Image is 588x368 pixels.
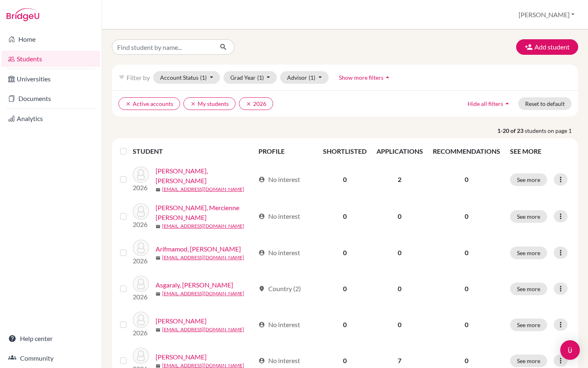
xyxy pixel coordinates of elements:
[246,101,252,107] i: clear
[332,71,399,84] button: Show more filtersarrow_drop_up
[133,183,149,193] p: 2026
[510,319,547,331] button: See more
[162,222,244,230] a: [EMAIL_ADDRESS][DOMAIN_NAME]
[461,97,518,110] button: Hide all filtersarrow_drop_up
[156,280,233,290] a: Asgaraly, [PERSON_NAME]
[433,356,500,366] p: 0
[254,141,318,161] th: PROFILE
[156,187,160,192] span: mail
[133,276,149,292] img: Asgaraly, Inaya Fatema
[510,247,547,259] button: See more
[258,320,300,330] div: No interest
[516,39,578,55] button: Add student
[156,328,160,332] span: mail
[7,8,39,21] img: Bridge-U
[258,356,300,366] div: No interest
[372,161,428,198] td: 2
[318,307,372,343] td: 0
[503,99,511,108] i: arrow_drop_up
[258,284,301,294] div: Country (2)
[133,141,254,161] th: STUDENT
[133,220,149,229] p: 2026
[133,312,149,328] img: Cisse, Ousmane
[112,39,213,55] input: Find student by name...
[156,256,160,260] span: mail
[525,126,578,135] span: students on page 1
[258,357,265,364] span: account_circle
[383,73,392,81] i: arrow_drop_up
[183,97,236,110] button: clearMy students
[318,235,372,271] td: 0
[372,141,428,161] th: APPLICATIONS
[156,292,160,296] span: mail
[133,292,149,302] p: 2026
[560,340,580,360] div: Open Intercom Messenger
[372,235,428,271] td: 0
[162,326,244,333] a: [EMAIL_ADDRESS][DOMAIN_NAME]
[118,74,125,81] i: filter_list
[239,97,273,110] button: clear2026
[156,352,207,362] a: [PERSON_NAME]
[318,161,372,198] td: 0
[156,244,241,254] a: Arifmamod, [PERSON_NAME]
[258,175,300,184] div: No interest
[468,100,503,107] span: Hide all filters
[510,210,547,223] button: See more
[518,97,572,110] button: Reset to default
[133,166,149,183] img: Amoumoun Adam, Rekia
[433,284,500,294] p: 0
[258,213,265,220] span: account_circle
[372,271,428,307] td: 0
[258,248,300,258] div: No interest
[133,348,149,364] img: D'Alessandro, Nicolas
[318,198,372,235] td: 0
[318,141,372,161] th: SHORTLISTED
[258,249,265,256] span: account_circle
[156,316,207,326] a: [PERSON_NAME]
[258,176,265,183] span: account_circle
[2,90,100,107] a: Documents
[372,198,428,235] td: 0
[258,211,300,221] div: No interest
[510,283,547,295] button: See more
[309,74,315,81] span: (1)
[2,330,100,347] a: Help center
[318,271,372,307] td: 0
[162,186,244,193] a: [EMAIL_ADDRESS][DOMAIN_NAME]
[2,350,100,366] a: Community
[497,126,525,135] strong: 1-20 of 23
[339,74,383,81] span: Show more filters
[133,328,149,338] p: 2026
[2,71,100,87] a: Universities
[133,203,149,220] img: Andry Tahianjanahary, Mercienne Angela
[2,110,100,127] a: Analytics
[433,320,500,330] p: 0
[433,211,500,221] p: 0
[510,355,547,367] button: See more
[258,321,265,328] span: account_circle
[505,141,575,161] th: SEE MORE
[2,31,100,47] a: Home
[510,173,547,186] button: See more
[156,166,255,186] a: [PERSON_NAME], [PERSON_NAME]
[162,290,244,297] a: [EMAIL_ADDRESS][DOMAIN_NAME]
[372,307,428,343] td: 0
[133,240,149,256] img: Arifmamod, Mehdi
[223,71,277,84] button: Grad Year(1)
[2,51,100,67] a: Students
[156,203,255,222] a: [PERSON_NAME], Mercienne [PERSON_NAME]
[428,141,505,161] th: RECOMMENDATIONS
[153,71,220,84] button: Account Status(1)
[190,101,196,107] i: clear
[258,285,265,292] span: location_on
[156,224,160,229] span: mail
[200,74,207,81] span: (1)
[118,97,180,110] button: clearActive accounts
[257,74,264,81] span: (1)
[280,71,329,84] button: Advisor(1)
[433,248,500,258] p: 0
[125,101,131,107] i: clear
[433,175,500,184] p: 0
[127,74,150,81] span: Filter by
[515,7,578,22] button: [PERSON_NAME]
